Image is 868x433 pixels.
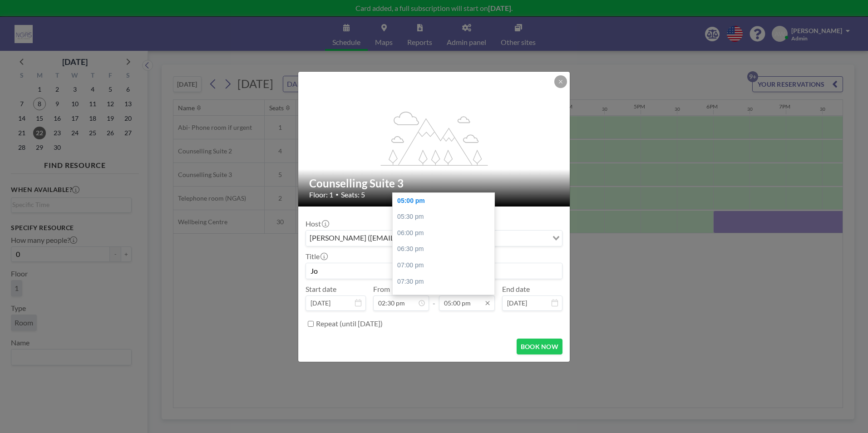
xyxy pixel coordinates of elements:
[373,285,390,294] label: From
[306,285,336,294] label: Start date
[309,190,333,199] span: Floor: 1
[433,288,435,308] span: -
[381,111,488,165] g: flex-grow: 1.2;
[306,219,328,228] label: Host
[393,290,499,306] div: 08:00 pm
[393,209,499,225] div: 05:30 pm
[502,285,530,294] label: End date
[306,263,562,279] input: Abi's reservation
[393,241,499,257] div: 06:30 pm
[393,225,499,241] div: 06:00 pm
[309,177,560,190] h2: Counselling Suite 3
[306,252,327,261] label: Title
[393,274,499,290] div: 07:30 pm
[393,193,499,209] div: 05:00 pm
[308,232,494,244] span: [PERSON_NAME] ([EMAIL_ADDRESS][DOMAIN_NAME])
[495,232,547,244] input: Search for option
[517,339,562,354] button: BOOK NOW
[306,231,562,246] div: Search for option
[393,257,499,274] div: 07:00 pm
[341,190,365,199] span: Seats: 5
[316,319,383,328] label: Repeat (until [DATE])
[335,191,339,198] span: •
